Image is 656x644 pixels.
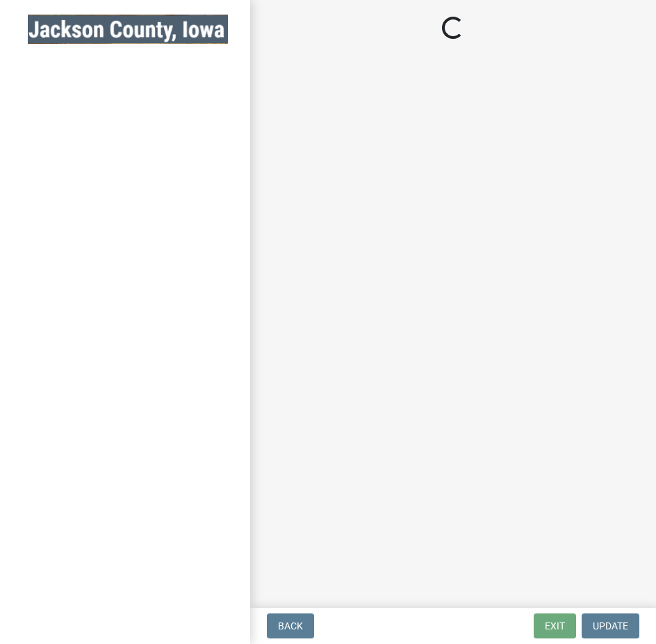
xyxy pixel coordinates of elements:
[593,620,628,631] span: Update
[278,620,303,631] span: Back
[28,15,228,44] img: Jackson County, Iowa
[582,613,639,638] button: Update
[534,613,576,638] button: Exit
[267,613,314,638] button: Back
